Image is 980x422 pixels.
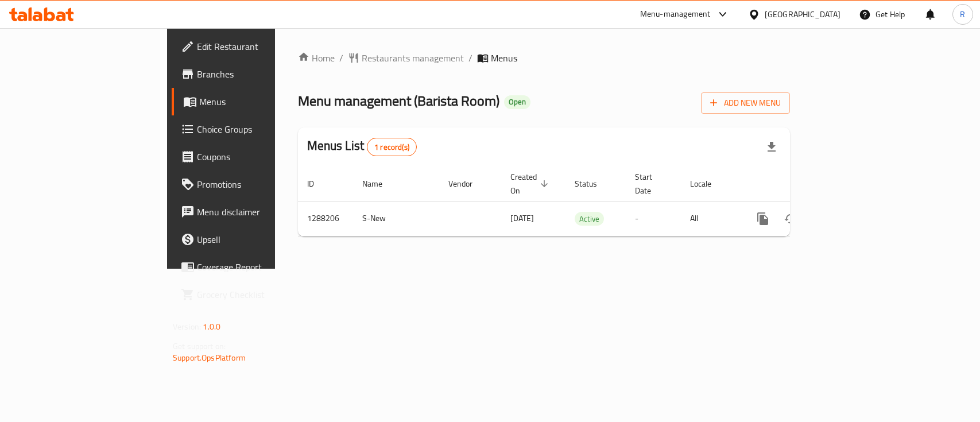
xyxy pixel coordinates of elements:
span: Locale [690,177,726,191]
span: Status [575,177,612,191]
td: S-New [353,201,439,236]
span: Menus [491,51,517,65]
a: Branches [172,60,331,88]
th: Actions [740,167,869,202]
span: Branches [197,67,321,81]
span: Get support on: [173,339,226,354]
span: Start Date [635,170,667,198]
a: Choice Groups [172,115,331,143]
span: 1.0.0 [203,319,220,334]
div: Open [504,95,530,109]
span: Coupons [197,150,321,164]
a: Menus [172,88,331,115]
a: Grocery Checklist [172,281,331,308]
span: Restaurants management [362,51,464,65]
span: Menu disclaimer [197,205,321,219]
a: Restaurants management [348,51,464,65]
div: Export file [758,133,785,161]
div: [GEOGRAPHIC_DATA] [765,8,840,21]
a: Upsell [172,226,331,253]
span: ID [307,177,329,191]
a: Promotions [172,171,331,198]
span: Coverage Report [197,260,321,274]
td: - [626,201,681,236]
li: / [468,51,472,65]
div: Total records count [367,138,417,156]
h2: Menus List [307,137,417,156]
a: Edit Restaurant [172,33,331,60]
span: Upsell [197,233,321,246]
span: Name [362,177,397,191]
span: 1 record(s) [367,142,416,153]
table: enhanced table [298,167,869,237]
span: Edit Restaurant [197,40,321,53]
span: Version: [173,319,201,334]
span: Menu management ( Barista Room ) [298,88,499,114]
span: Active [575,212,604,226]
span: R [960,8,965,21]
a: Coverage Report [172,253,331,281]
a: Menu disclaimer [172,198,331,226]
span: Created On [510,170,552,198]
nav: breadcrumb [298,51,790,65]
td: All [681,201,740,236]
a: Support.OpsPlatform [173,350,246,365]
div: Menu-management [640,7,711,21]
span: Open [504,97,530,107]
span: Grocery Checklist [197,288,321,301]
span: Add New Menu [710,96,781,110]
span: [DATE] [510,211,534,226]
button: Add New Menu [701,92,790,114]
span: Choice Groups [197,122,321,136]
a: Coupons [172,143,331,171]
span: Promotions [197,177,321,191]
button: more [749,205,777,233]
li: / [339,51,343,65]
button: Change Status [777,205,804,233]
span: Menus [199,95,321,109]
span: Vendor [448,177,487,191]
